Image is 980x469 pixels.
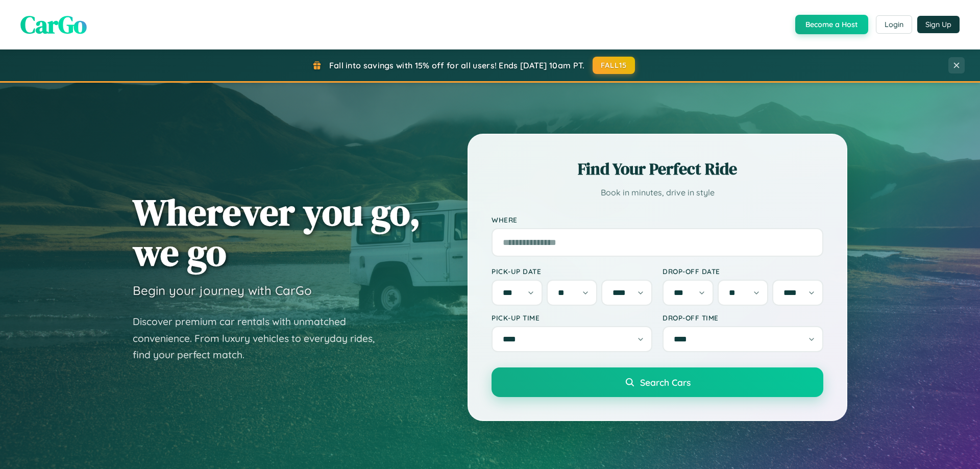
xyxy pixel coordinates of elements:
button: Login [876,15,912,34]
label: Pick-up Date [492,267,652,276]
label: Where [492,215,823,224]
button: Search Cars [492,367,823,397]
label: Pick-up Time [492,313,652,322]
h3: Begin your journey with CarGo [133,283,312,298]
button: Become a Host [795,15,868,34]
span: Fall into savings with 15% off for all users! Ends [DATE] 10am PT. [329,60,585,70]
button: FALL15 [593,57,635,74]
label: Drop-off Time [663,313,823,322]
label: Drop-off Date [663,267,823,276]
button: Sign Up [917,16,960,33]
p: Book in minutes, drive in style [492,185,823,200]
span: CarGo [20,8,87,41]
h1: Wherever you go, we go [133,192,421,273]
p: Discover premium car rentals with unmatched convenience. From luxury vehicles to everyday rides, ... [133,313,388,363]
h2: Find Your Perfect Ride [492,158,823,180]
span: Search Cars [640,377,691,388]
